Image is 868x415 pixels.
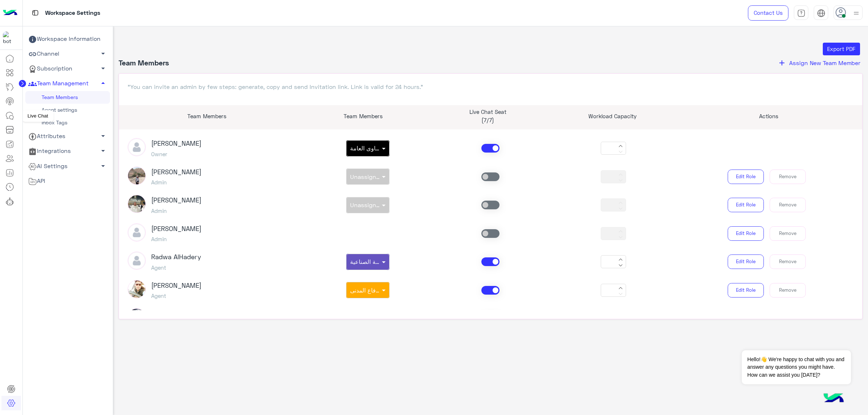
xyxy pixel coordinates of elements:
a: Workspace Information [25,32,110,47]
img: defaultAdmin.png [128,223,146,241]
h5: Admin [151,236,201,242]
h3: [PERSON_NAME] [151,196,201,204]
h3: [PERSON_NAME] [151,225,201,233]
h5: Agent [151,264,201,271]
a: Team Members [25,91,110,104]
span: قسم السلامة والدفاع المدنى [350,287,419,294]
button: Edit Role [728,198,764,212]
p: Workload Capacity [556,112,669,120]
i: add [778,59,786,67]
a: Integrations [25,144,110,159]
span: Export PDF [827,46,855,52]
a: Attributes [25,129,110,144]
img: 110260793960483 [3,31,16,44]
a: Subscription [25,61,110,76]
p: "You can invite an admin by few steps: generate, copy and send Invitation link. Link is valid for... [128,82,854,91]
h4: Team Members [119,58,169,68]
img: defaultAdmin.png [128,138,146,156]
img: defaultAdmin.png [128,252,146,270]
button: Remove [770,226,806,241]
div: Live Chat [22,110,54,122]
p: Team Members [119,112,295,120]
button: Edit Role [728,226,764,241]
span: arrow_drop_down [99,162,107,170]
h5: Admin [151,179,201,185]
span: arrow_drop_up [99,79,107,87]
span: Hello!👋 We're happy to chat with you and answer any questions you might have. How can we assist y... [742,350,851,384]
button: Export PDF [823,43,860,56]
span: arrow_drop_down [99,132,107,140]
button: Remove [770,170,806,184]
span: API [28,176,45,186]
h3: [PERSON_NAME] [151,168,201,176]
a: Inbox Tags [25,116,110,129]
a: tab [794,5,808,21]
p: (7/7) [431,116,545,124]
button: Edit Role [728,283,764,298]
h5: Admin [151,208,201,214]
p: Live Chat Seat [431,108,545,116]
button: Edit Role [728,170,764,184]
a: Contact Us [748,5,788,21]
img: hulul-logo.png [821,386,846,411]
h3: Amr Shaaban [151,310,192,318]
img: picture [128,195,146,213]
span: arrow_drop_down [99,146,107,155]
h5: Agent [151,292,201,299]
p: Team Members [306,112,420,120]
a: AI Settings [25,159,110,174]
span: arrow_drop_down [99,49,107,58]
img: tab [797,9,805,17]
span: Assign New Team Member [789,59,860,66]
img: ACg8ocICVSlGC2Tm-VTIJnmy9fffVj-c4i8zXYHXPj2iEvEz7dMELd4H=s96-c [128,280,146,298]
img: tab [31,8,40,17]
a: Team Management [25,76,110,91]
button: Remove [770,283,806,298]
h3: [PERSON_NAME] [151,140,201,147]
h3: Radwa AlHadery [151,253,201,261]
p: Actions [680,112,857,120]
span: arrow_drop_down [99,64,107,73]
button: addAssign New Team Member [775,58,863,68]
a: API [25,174,110,188]
button: Edit Role [728,254,764,269]
img: profile [852,9,861,18]
h5: Owner [151,151,201,157]
img: picture [128,167,146,185]
img: tab [817,9,825,17]
p: Workspace Settings [45,8,100,18]
h3: [PERSON_NAME] [151,282,201,290]
img: Logo [3,5,17,21]
a: Channel [25,47,110,61]
img: ACg8ocLAQ2RDOZWCU-cwGw3d5AC4tqYKxemZ4blupssMaCqhLny-Jte6jA=s96-c [128,308,146,326]
a: Agent settings [25,104,110,116]
button: Remove [770,198,806,212]
button: Remove [770,254,806,269]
